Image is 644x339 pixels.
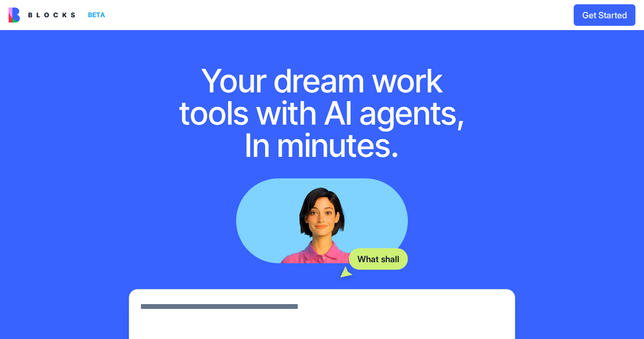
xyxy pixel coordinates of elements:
div: What shall [349,248,408,270]
div: BETA [84,8,109,23]
h1: Your dream work tools with AI agents, In minutes. [167,64,477,161]
img: logo [9,8,75,23]
button: Get Started [574,4,635,26]
a: BETA [9,8,109,23]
